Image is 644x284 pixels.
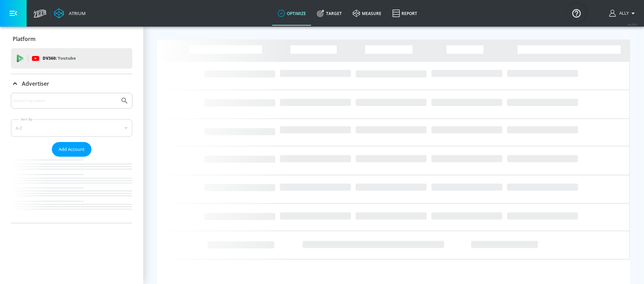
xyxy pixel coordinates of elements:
[617,11,629,16] span: login as: ally.mcculloch@zefr.com
[11,119,132,137] div: A-Z
[387,1,423,26] a: Report
[628,23,637,26] span: v 4.28.0
[11,48,132,69] div: DV360: Youtube
[19,117,34,122] label: Sort By
[272,1,311,26] a: optimize
[13,35,35,43] p: Platform
[11,29,132,48] div: Platform
[66,10,86,16] div: Atrium
[311,1,347,26] a: Target
[43,55,76,62] p: DV360:
[567,3,586,23] button: Open Resource Center
[609,9,637,17] button: Ally
[11,74,132,93] div: Advertiser
[59,145,85,153] span: Add Account
[58,55,76,62] p: Youtube
[14,96,117,105] input: Search by name
[22,80,49,87] p: Advertiser
[52,142,91,157] button: Add Account
[11,157,132,223] nav: list of Advertiser
[347,1,387,26] a: measure
[54,8,86,18] a: Atrium
[11,93,132,223] div: Advertiser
